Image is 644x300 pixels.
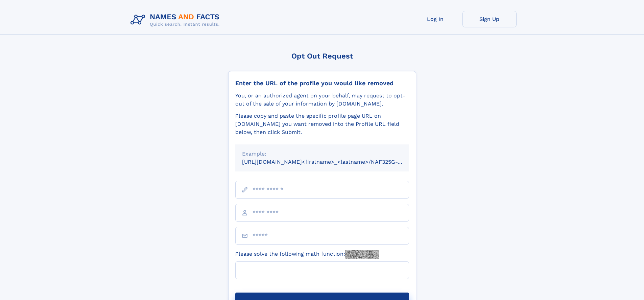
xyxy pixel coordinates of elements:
[235,112,409,136] div: Please copy and paste the specific profile page URL on [DOMAIN_NAME] you want removed into the Pr...
[408,11,462,27] a: Log In
[235,250,379,259] label: Please solve the following math function:
[242,159,422,165] small: [URL][DOMAIN_NAME]<firstname>_<lastname>/NAF325G-xxxxxxxx
[128,11,225,29] img: Logo Names and Facts
[235,92,409,108] div: You, or an authorized agent on your behalf, may request to opt-out of the sale of your informatio...
[228,52,416,60] div: Opt Out Request
[242,150,402,158] div: Example:
[462,11,517,27] a: Sign Up
[235,79,409,87] div: Enter the URL of the profile you would like removed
